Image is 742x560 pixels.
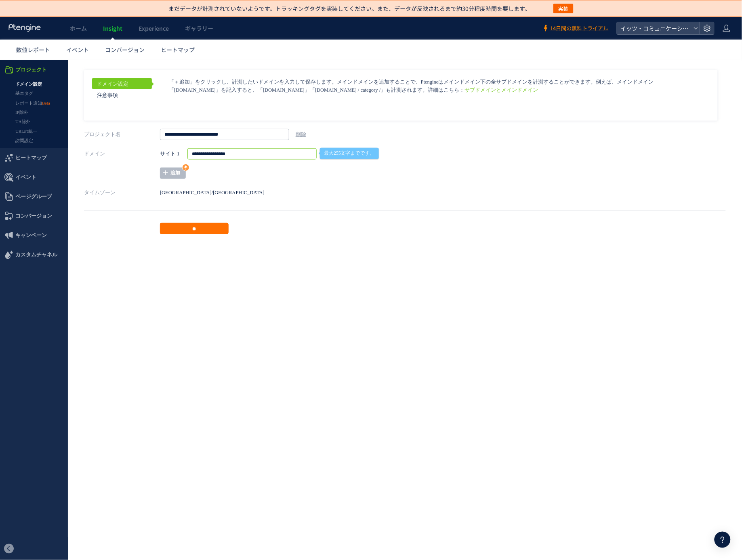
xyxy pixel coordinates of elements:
span: コンバージョン [15,147,52,166]
label: ドメイン [84,88,160,100]
a: サブドメインとメインドメイン [465,27,538,33]
span: ヒートマップ [15,88,47,108]
span: コンバージョン [105,46,145,54]
label: タイムゾーン [84,127,160,138]
label: プロジェクト名 [84,69,160,80]
a: 14日間の無料トライアル [542,25,609,32]
span: ギャラリー [185,24,213,32]
span: ホーム [70,24,87,32]
p: 「＋追加」をクリックし、計測したいドメインを入力して保存します。メインドメインを追加することで、Ptengineはメインドメイン下の全サブドメインを計測することができます。例えば、メインドメイン... [169,18,696,34]
span: イッツ・コミュニケーションズ株式会社様UIUX改善PJ [618,22,690,34]
span: Insight [103,24,122,32]
span: [GEOGRAPHIC_DATA]/[GEOGRAPHIC_DATA] [160,130,265,136]
span: 14日間の無料トライアル [551,25,609,32]
p: まだデータが計測されていないようです。トラッキングタグを実装してください。また、データが反映されるまで約30分程度時間を要します。 [169,4,531,13]
span: ヒートマップ [161,46,195,54]
span: ページグループ [15,127,52,147]
span: 数値レポート [16,46,50,54]
a: 削除 [296,72,306,78]
span: プロジェクト [15,0,47,20]
span: カスタムチャネル [15,185,57,205]
a: ドメイン設定 [92,18,152,29]
a: 追加 [160,108,186,119]
span: 最大255文字までです。 [320,88,378,99]
span: キャンペーン [15,166,47,185]
span: イベント [66,46,89,54]
span: 実装 [559,4,568,13]
strong: サイト 1 [160,88,179,100]
button: 実装 [553,4,574,13]
span: イベント [15,108,36,127]
span: Experience [139,24,169,32]
a: 注意事項 [92,29,152,41]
